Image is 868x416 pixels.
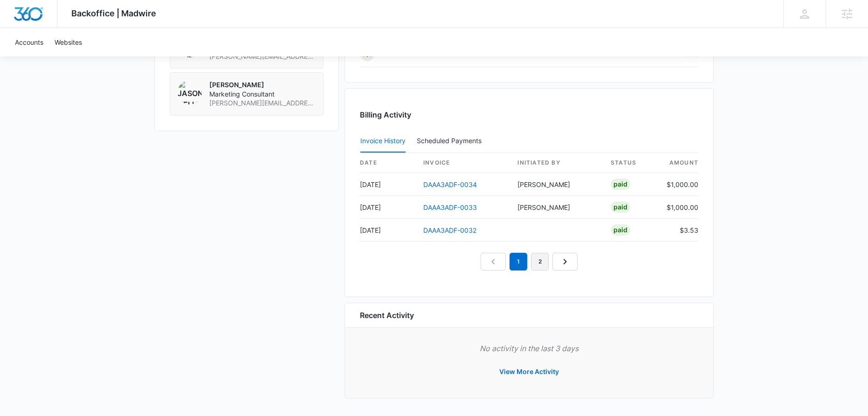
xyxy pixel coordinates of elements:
th: date [360,153,416,173]
h3: Billing Activity [360,109,698,120]
span: Marketing Consultant [209,90,316,99]
div: Scheduled Payments [417,138,485,144]
h6: Recent Activity [360,310,414,321]
img: Jason Hellem [178,80,202,104]
em: 1 [510,253,527,270]
p: No activity in the last 3 days [360,343,698,354]
td: $1,000.00 [659,196,698,219]
span: [PERSON_NAME][EMAIL_ADDRESS][PERSON_NAME][DOMAIN_NAME] [209,98,316,108]
nav: Pagination [481,253,578,270]
span: Backoffice | Madwire [71,8,156,18]
a: Page 2 [531,253,549,270]
td: [PERSON_NAME] [510,173,603,196]
th: invoice [416,153,510,173]
div: Paid [611,224,630,236]
a: DAAA3ADF-0033 [423,203,477,211]
div: Paid [611,179,630,190]
a: Accounts [9,28,49,56]
th: amount [659,153,698,173]
button: View More Activity [490,361,568,383]
td: [DATE] [360,196,416,219]
td: $3.53 [659,219,698,242]
td: [PERSON_NAME] [510,196,603,219]
th: Initiated By [510,153,603,173]
th: status [603,153,659,173]
td: [DATE] [360,219,416,242]
p: [PERSON_NAME] [209,80,316,90]
a: Websites [49,28,88,56]
a: Next Page [552,253,578,270]
div: Paid [611,201,630,213]
a: DAAA3ADF-0034 [423,180,477,188]
a: DAAA3ADF-0032 [423,226,476,234]
td: $1,000.00 [659,173,698,196]
button: Invoice History [360,130,406,153]
td: [DATE] [360,173,416,196]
